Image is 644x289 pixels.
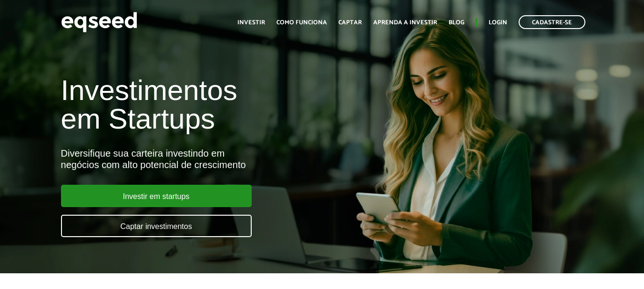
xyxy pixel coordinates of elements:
[489,20,507,26] a: Login
[449,20,464,26] a: Blog
[61,215,252,237] a: Captar investimentos
[61,148,369,170] div: Diversifique sua carteira investindo em negócios com alto potencial de crescimento
[61,76,369,133] h1: Investimentos em Startups
[61,185,252,207] a: Investir em startups
[519,15,585,29] a: Cadastre-se
[338,20,362,26] a: Captar
[61,10,137,35] img: EqSeed
[373,20,437,26] a: Aprenda a investir
[276,20,327,26] a: Como funciona
[237,20,265,26] a: Investir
